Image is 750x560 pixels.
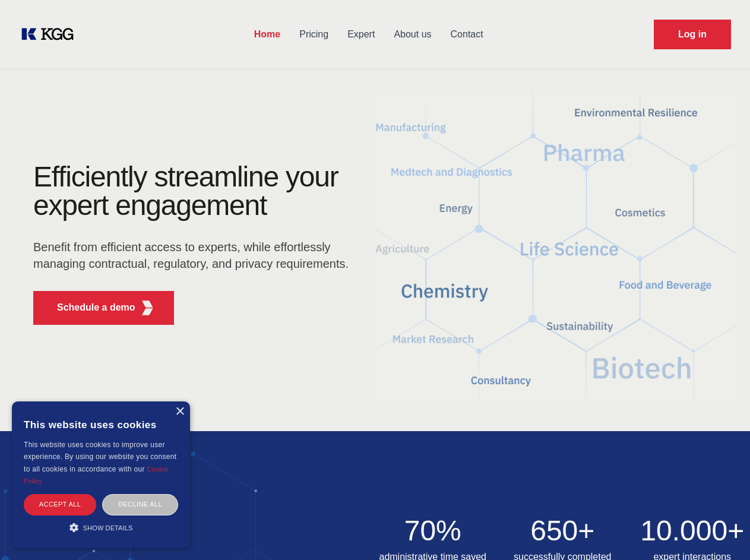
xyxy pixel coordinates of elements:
p: Benefit from efficient access to experts, while effortlessly managing contractual, regulatory, an... [33,239,356,272]
a: About us [384,19,441,50]
a: Contact [441,19,493,50]
div: This website uses cookies [24,410,178,439]
img: KGG Fifth Element RED [375,77,736,419]
span: Show details [83,524,133,531]
div: Show details [24,521,178,533]
p: Schedule a demo [57,300,135,315]
h1: Efficiently streamline your expert engagement [33,163,356,220]
div: Close [175,407,184,416]
h2: 650+ [505,517,621,545]
a: Pricing [290,19,338,50]
span: This website uses cookies to improve user experience. By using our website you consent to all coo... [24,441,176,473]
a: KOL Knowledge Platform: Talk to Key External Experts (KEE) [19,25,83,44]
a: Cookie Policy [24,466,169,485]
iframe: Chat Widget [691,503,750,560]
a: Home [245,19,290,50]
a: Expert [338,19,384,50]
h2: 70% [375,517,491,545]
div: Accept all [24,494,96,515]
img: KGG Fifth Element RED [140,300,155,315]
div: Decline all [102,494,178,515]
a: Request Demo [654,20,731,49]
button: Schedule a demoKGG Fifth Element RED [33,291,174,325]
